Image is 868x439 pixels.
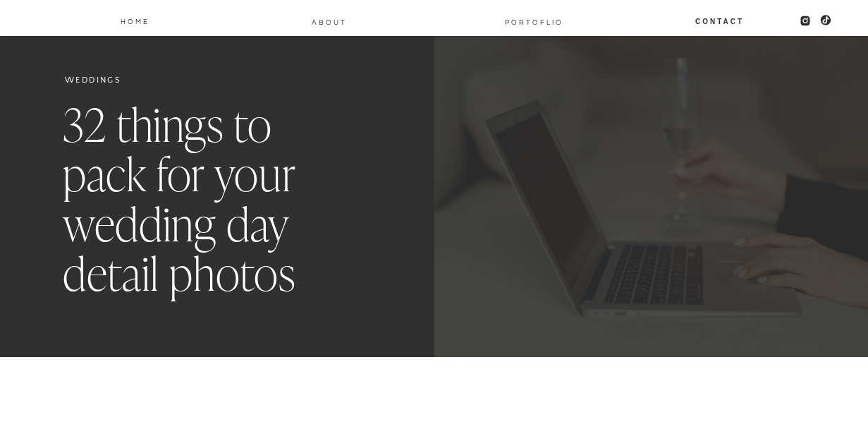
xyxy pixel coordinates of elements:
h1: 32 things to pack for your wedding day detail photos [63,102,360,301]
a: Contact [695,15,745,26]
a: PORTOFLIO [499,16,569,27]
a: Home [120,15,151,26]
a: About [311,16,348,27]
a: Weddings [65,76,121,85]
